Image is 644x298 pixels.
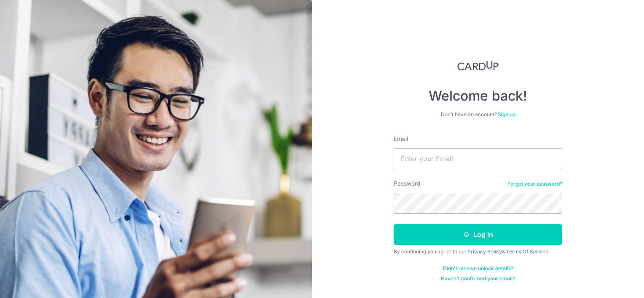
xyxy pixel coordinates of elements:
[498,111,515,117] a: Sign up
[394,135,408,143] label: Email
[394,248,562,255] div: By continuing you agree to our &
[507,181,562,187] a: Forgot your password?
[394,111,562,118] div: Don’t have an account?
[441,275,515,282] a: Haven't confirmed your email?
[394,224,562,245] button: Log in
[506,248,548,255] a: Terms Of Service
[443,265,513,272] a: Didn't receive unlock details?
[467,248,502,255] a: Privacy Policy
[457,61,499,71] img: CardUp Logo
[394,148,562,169] input: Enter your Email
[394,179,421,188] label: Password
[394,88,562,104] h4: Welcome back!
